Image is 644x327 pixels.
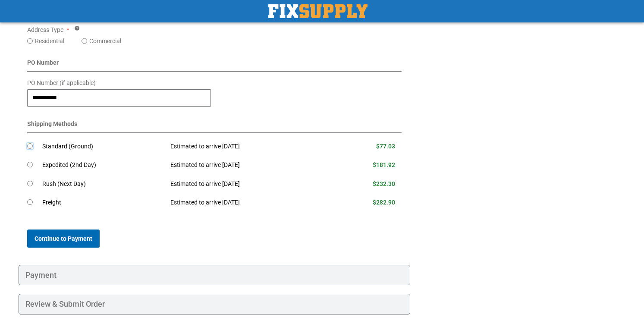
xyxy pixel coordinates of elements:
[42,156,164,175] td: Expedited (2nd Day)
[164,175,330,194] td: Estimated to arrive [DATE]
[268,4,368,18] img: Fix Industrial Supply
[89,37,121,45] label: Commercial
[27,230,100,248] button: Continue to Payment
[373,161,395,168] span: $181.92
[27,58,402,72] div: PO Number
[42,175,164,194] td: Rush (Next Day)
[19,265,411,286] div: Payment
[268,4,368,18] a: store logo
[35,235,92,242] span: Continue to Payment
[373,199,395,206] span: $282.90
[35,37,64,45] label: Residential
[27,79,96,86] span: PO Number (if applicable)
[42,137,164,156] td: Standard (Ground)
[164,137,330,156] td: Estimated to arrive [DATE]
[373,180,395,187] span: $232.30
[164,156,330,175] td: Estimated to arrive [DATE]
[42,193,164,212] td: Freight
[19,294,411,314] div: Review & Submit Order
[376,143,395,150] span: $77.03
[164,193,330,212] td: Estimated to arrive [DATE]
[27,119,402,133] div: Shipping Methods
[27,26,63,33] span: Address Type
